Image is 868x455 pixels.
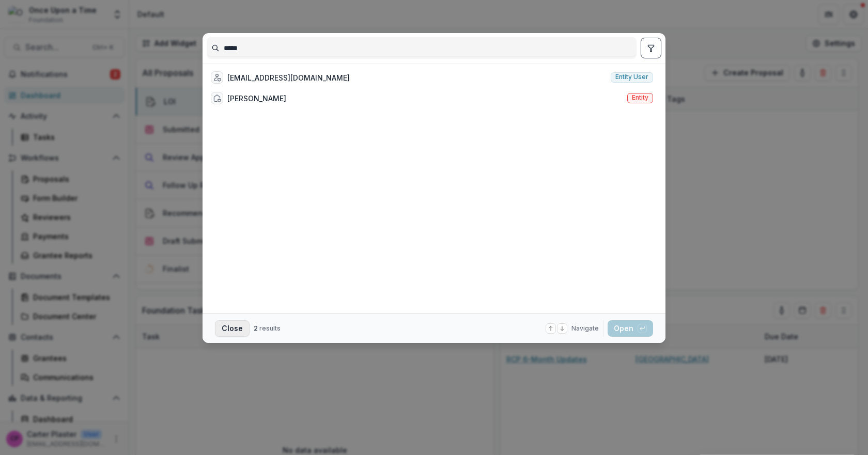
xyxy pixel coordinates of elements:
button: Open [608,320,653,337]
div: [EMAIL_ADDRESS][DOMAIN_NAME] [227,72,350,83]
button: toggle filters [641,38,661,58]
span: Navigate [571,324,599,333]
span: Entity [632,94,648,101]
button: Close [215,320,250,337]
span: 2 [254,324,258,332]
div: [PERSON_NAME] [227,93,286,104]
span: results [259,324,281,332]
span: Entity user [615,73,648,81]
